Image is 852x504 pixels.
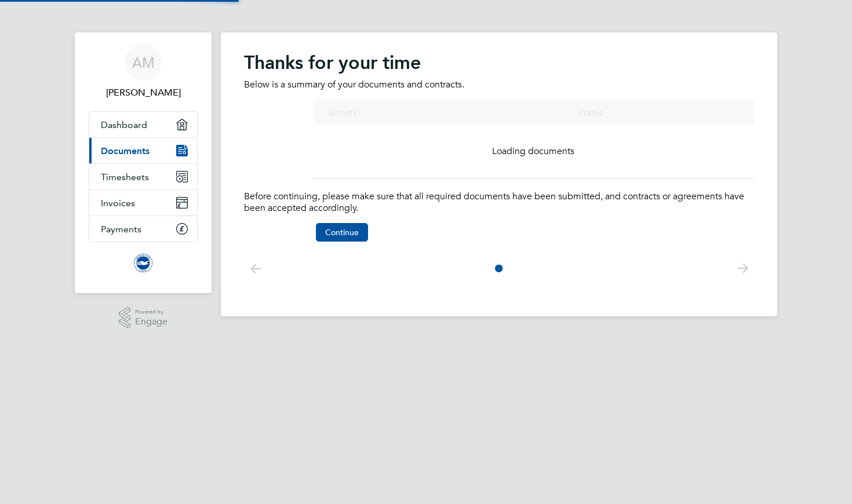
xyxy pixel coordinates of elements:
[89,86,198,100] span: Arthur Mccall
[89,164,197,189] a: Timesheets
[89,216,197,242] a: Payments
[135,317,168,327] span: Engage
[134,254,152,272] img: brightonandhovealbion-logo-retina.png
[316,223,368,242] button: Continue
[89,138,197,163] a: Documents
[244,79,754,91] p: Below is a summary of your documents and contracts.
[101,224,141,235] span: Payments
[101,119,147,130] span: Dashboard
[135,307,168,317] span: Powered by
[101,198,135,209] span: Invoices
[132,55,155,70] span: AM
[101,145,150,156] span: Documents
[244,191,754,215] p: Before continuing, please make sure that all required documents have been submitted, and contract...
[89,190,197,216] a: Invoices
[119,307,168,329] a: Powered byEngage
[89,44,198,100] a: AM[PERSON_NAME]
[101,171,149,182] span: Timesheets
[89,112,197,137] a: Dashboard
[75,32,212,293] nav: Main navigation
[89,254,198,272] a: Go to home page
[244,51,754,74] h2: Thanks for your time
